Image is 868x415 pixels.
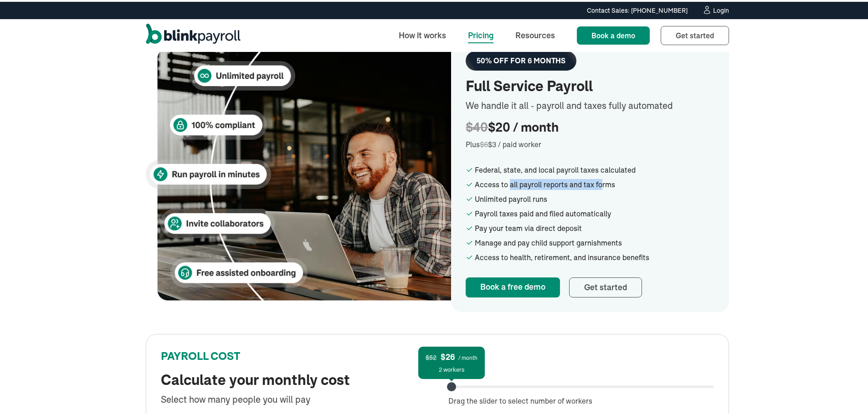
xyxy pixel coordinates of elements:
[426,352,437,360] span: $52
[466,137,714,148] div: Plus $3 / paid worker
[676,29,714,38] span: Get started
[439,364,464,373] div: 2 workers
[475,192,714,203] div: Unlimited payroll runs
[702,4,729,14] a: Login
[461,24,501,43] a: Pricing
[661,24,729,43] a: Get started
[466,276,560,296] a: Book a free demo
[475,206,714,217] div: Payroll taxes paid and filed automatically
[569,276,642,296] a: Get started
[441,351,455,360] span: $26
[475,236,714,246] div: Manage and pay child support garnishments
[475,163,714,174] div: Federal, state, and local payroll taxes calculated
[448,394,714,405] div: Drag the slider to select number of workers
[475,177,714,188] div: Access to all payroll reports and tax forms
[508,24,562,43] a: Resources
[161,391,426,405] div: Select how many people you will pay
[591,29,635,38] span: Book a demo
[466,76,714,93] h2: Full Service Payroll
[475,221,714,232] div: Pay your team via direct deposit
[161,347,426,363] div: PAYROLL COST
[587,4,688,14] div: Contact Sales: [PHONE_NUMBER]
[161,370,426,387] h2: Calculate your monthly cost
[146,22,241,46] a: home
[458,353,478,359] span: / month
[391,24,453,43] a: How it works
[477,55,565,63] div: 50% OFF FOR 6 MONTHS
[475,250,714,261] div: Access to health, retirement, and insurance benefits
[577,25,650,43] a: Book a demo
[713,5,729,12] div: Login
[480,138,488,147] span: $6
[466,118,488,133] span: $40
[466,118,714,133] div: $20 / month
[466,97,714,111] div: We handle it all - payroll and taxes fully automated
